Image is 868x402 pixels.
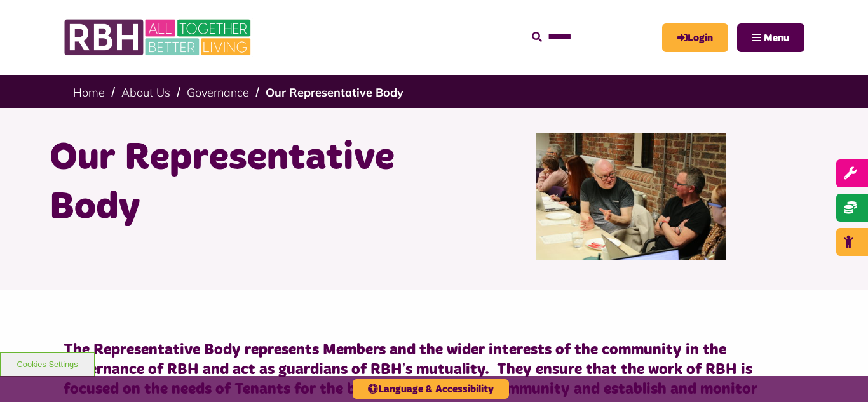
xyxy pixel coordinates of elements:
a: Home [73,85,105,100]
a: Governance [187,85,249,100]
a: Our Representative Body [266,85,403,100]
button: Navigation [737,23,804,52]
span: Menu [764,33,789,43]
img: RBH [64,13,254,62]
a: MyRBH [662,23,728,52]
img: Rep Body [536,133,726,260]
h1: Our Representative Body [50,133,424,232]
a: About Us [121,85,170,100]
iframe: Netcall Web Assistant for live chat [811,345,868,402]
button: Language & Accessibility [353,379,509,399]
